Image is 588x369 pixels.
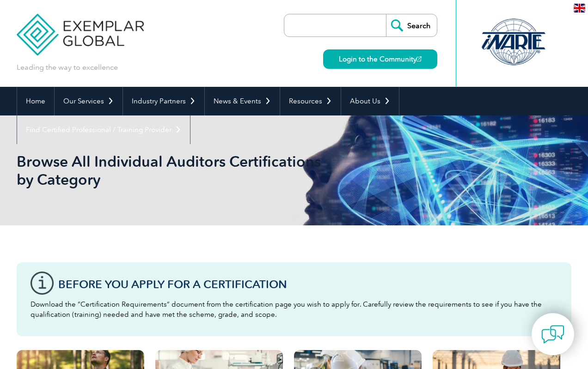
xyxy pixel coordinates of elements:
[416,56,422,61] img: open_square.png
[386,14,437,36] input: Search
[341,87,399,115] a: About Us
[574,4,585,12] img: en
[58,278,557,290] h3: Before You Apply For a Certification
[205,87,280,115] a: News & Events
[280,87,341,115] a: Resources
[31,299,557,320] p: Download the “Certification Requirements” document from the certification page you wish to apply ...
[123,87,204,115] a: Industry Partners
[55,87,122,115] a: Our Services
[17,87,54,115] a: Home
[17,152,372,188] h1: Browse All Individual Auditors Certifications by Category
[541,323,564,346] img: contact-chat.png
[17,62,118,73] p: Leading the way to excellence
[17,115,190,144] a: Find Certified Professional / Training Provider
[323,49,437,69] a: Login to the Community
